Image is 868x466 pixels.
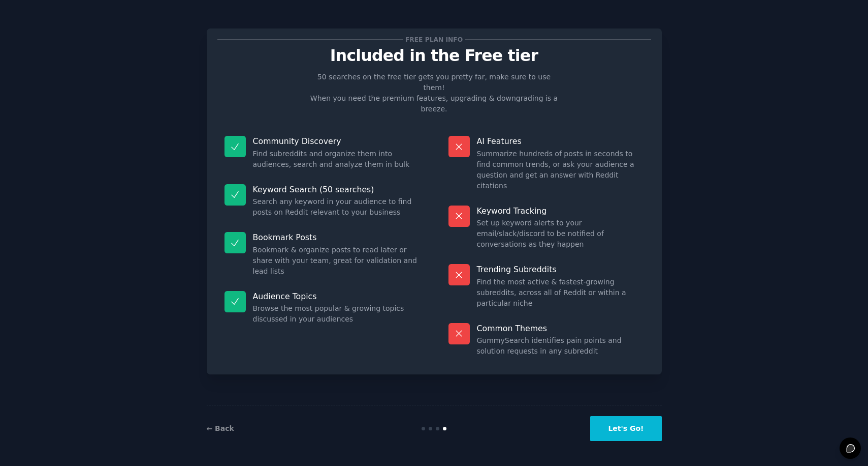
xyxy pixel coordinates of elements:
[590,416,661,441] button: Let's Go!
[477,323,644,334] p: Common Themes
[253,149,420,170] dd: Find subreddits and organize them into audiences, search and analyze them in bulk
[253,184,420,195] p: Keyword Search (50 searches)
[253,291,420,302] p: Audience Topics
[306,72,562,114] p: 50 searches on the free tier gets you pretty far, make sure to use them! When you need the premiu...
[253,196,420,218] dd: Search any keyword in your audience to find posts on Reddit relevant to your business
[477,206,644,216] p: Keyword Tracking
[477,264,644,275] p: Trending Subreddits
[253,232,420,243] p: Bookmark Posts
[253,136,420,147] p: Community Discovery
[253,303,420,325] dd: Browse the most popular & growing topics discussed in your audiences
[477,149,644,191] dd: Summarize hundreds of posts in seconds to find common trends, or ask your audience a question and...
[253,245,420,277] dd: Bookmark & organize posts to read later or share with your team, great for validation and lead lists
[477,335,644,357] dd: GummySearch identifies pain points and solution requests in any subreddit
[477,277,644,309] dd: Find the most active & fastest-growing subreddits, across all of Reddit or within a particular niche
[403,34,464,45] span: Free plan info
[217,47,651,65] p: Included in the Free tier
[207,424,234,432] a: ← Back
[477,218,644,250] dd: Set up keyword alerts to your email/slack/discord to be notified of conversations as they happen
[477,136,644,147] p: AI Features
